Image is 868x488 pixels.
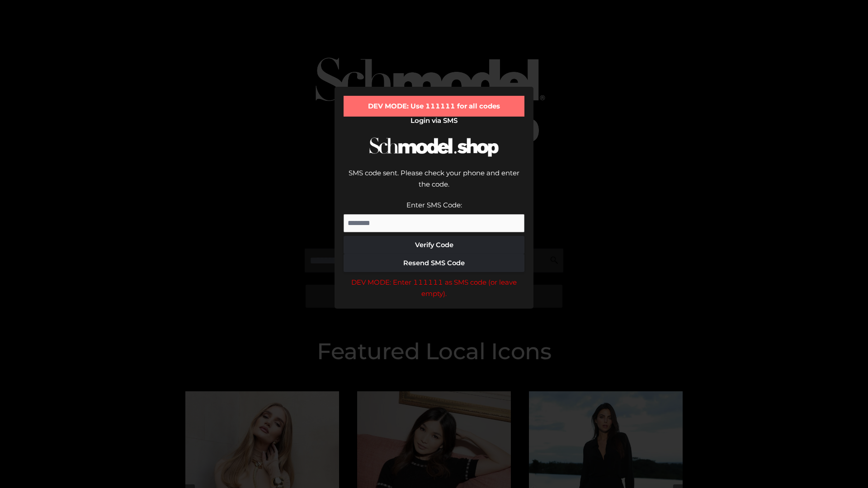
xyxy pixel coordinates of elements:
[344,167,524,199] div: SMS code sent. Please check your phone and enter the code.
[344,117,524,125] h2: Login via SMS
[366,129,502,165] img: Schmodel Logo
[344,96,524,117] div: DEV MODE: Use 111111 for all codes
[344,254,524,272] button: Resend SMS Code
[406,201,462,209] label: Enter SMS Code:
[344,236,524,254] button: Verify Code
[344,277,524,300] div: DEV MODE: Enter 111111 as SMS code (or leave empty).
